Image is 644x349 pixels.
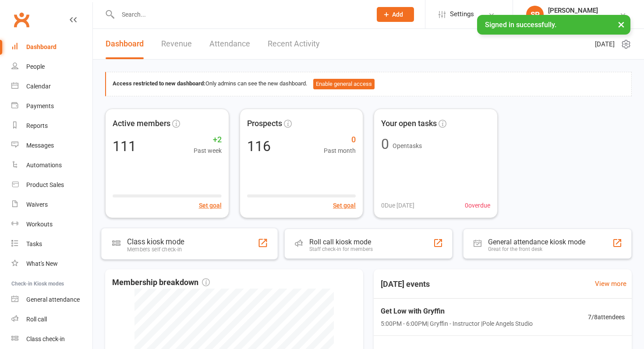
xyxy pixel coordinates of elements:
span: Open tasks [393,142,422,149]
a: Clubworx [11,9,32,31]
div: Reports [26,122,48,129]
div: Payments [26,102,54,109]
div: Product Sales [26,181,64,188]
div: Staff check-in for members [309,246,373,252]
div: General attendance kiosk mode [488,238,585,246]
a: General attendance kiosk mode [11,290,92,310]
button: × [613,15,629,34]
a: Calendar [11,77,92,96]
div: Waivers [26,201,48,208]
span: Get Low with Gryffin [381,306,533,317]
span: [DATE] [595,39,615,49]
div: Messages [26,142,54,149]
a: Dashboard [106,29,144,59]
span: 5:00PM - 6:00PM | Gryffin - Instructor | Pole Angels Studio [381,319,533,328]
a: Revenue [161,29,192,59]
a: Product Sales [11,175,92,195]
span: +2 [194,134,222,146]
span: Membership breakdown [112,276,210,289]
span: Settings [450,4,474,24]
a: Dashboard [11,37,92,57]
div: Great for the front desk [488,246,585,252]
span: 7 / 8 attendees [588,312,625,322]
span: 0 overdue [465,201,490,210]
a: Workouts [11,215,92,234]
span: Add [392,11,403,18]
a: Waivers [11,195,92,215]
span: Prospects [247,117,282,130]
button: Set goal [199,201,222,210]
h3: [DATE] events [374,276,437,292]
button: Enable general access [313,79,375,89]
div: [PERSON_NAME] [548,7,598,14]
strong: Access restricted to new dashboard: [113,80,205,87]
div: People [26,63,45,70]
span: Signed in successfully. [485,21,556,29]
a: Reports [11,116,92,136]
div: SP [526,6,544,23]
div: 111 [113,139,136,153]
div: Pole Angels [548,14,598,22]
input: Search... [115,8,365,21]
div: Workouts [26,221,53,228]
span: 0 [324,134,356,146]
a: Class kiosk mode [11,329,92,349]
span: 0 Due [DATE] [381,201,414,210]
span: Your open tasks [381,117,437,130]
a: Attendance [209,29,250,59]
div: Dashboard [26,43,57,50]
div: Members self check-in [127,246,184,253]
div: Only admins can see the new dashboard. [113,79,625,89]
a: People [11,57,92,77]
a: Messages [11,136,92,155]
span: Past month [324,146,356,155]
div: What's New [26,260,58,267]
a: Automations [11,155,92,175]
div: Class kiosk mode [127,237,184,246]
div: Roll call [26,316,47,323]
a: Payments [11,96,92,116]
div: Tasks [26,240,42,247]
div: General attendance [26,296,80,303]
div: 116 [247,139,271,153]
button: Set goal [333,201,356,210]
div: Automations [26,162,62,169]
a: Tasks [11,234,92,254]
a: Roll call [11,310,92,329]
a: View more [595,278,626,289]
div: Class check-in [26,335,65,342]
div: Calendar [26,83,51,90]
button: Add [377,7,414,22]
a: Recent Activity [268,29,320,59]
a: What's New [11,254,92,274]
span: Active members [113,117,170,130]
div: 0 [381,137,389,151]
div: Roll call kiosk mode [309,238,373,246]
span: Past week [194,146,222,155]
